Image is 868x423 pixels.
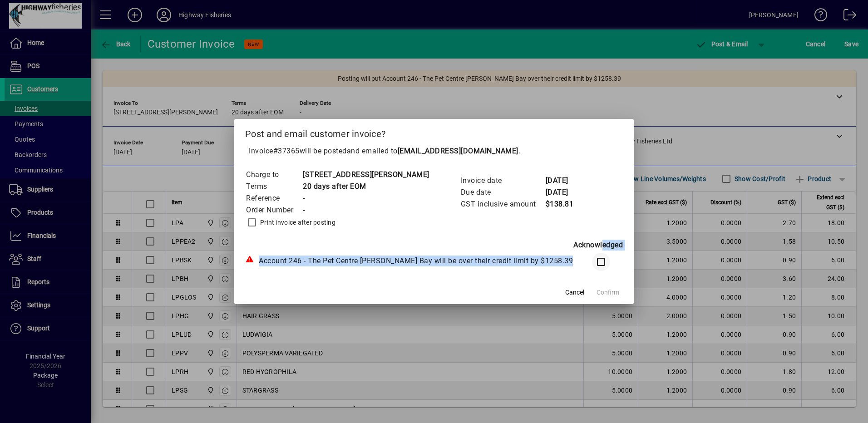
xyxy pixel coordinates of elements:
td: [DATE] [545,187,582,198]
td: - [302,192,429,204]
span: and emailed to [347,147,518,155]
div: Acknowledged [245,240,623,251]
td: Reference [246,192,302,204]
label: Print invoice after posting [258,218,335,227]
p: Invoice will be posted . [245,146,623,157]
td: $138.81 [545,198,582,210]
td: Order Number [246,204,302,216]
td: Due date [460,187,545,198]
div: Account 246 - The Pet Centre [PERSON_NAME] Bay will be over their credit limit by $1258.39 [245,256,579,266]
td: [STREET_ADDRESS][PERSON_NAME] [302,169,429,181]
span: #37365 [273,147,300,155]
td: Invoice date [460,175,545,187]
td: Terms [246,181,302,192]
h2: Post and email customer invoice? [234,119,634,145]
td: 20 days after EOM [302,181,429,192]
button: Cancel [560,284,589,300]
td: [DATE] [545,175,582,187]
span: Cancel [565,288,584,297]
td: GST inclusive amount [460,198,545,210]
td: Charge to [246,169,302,181]
td: - [302,204,429,216]
b: [EMAIL_ADDRESS][DOMAIN_NAME] [398,147,518,155]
